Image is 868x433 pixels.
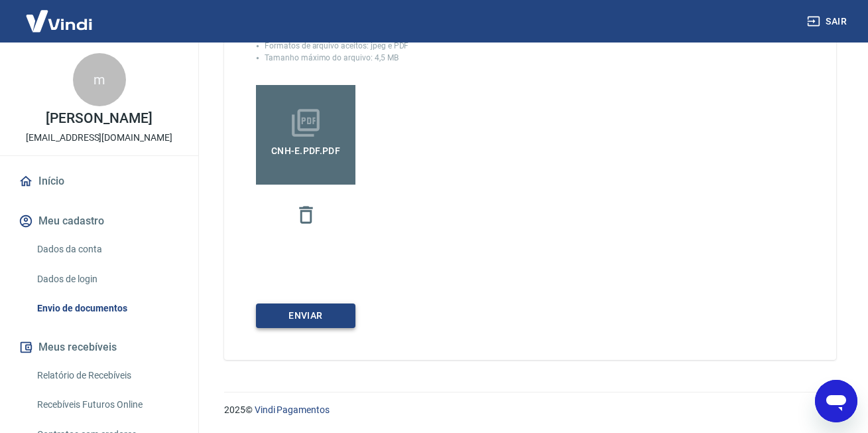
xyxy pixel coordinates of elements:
img: Vindi [16,1,102,41]
a: Relatório de Recebíveis [32,362,182,389]
a: Dados da conta [32,236,182,263]
a: Início [16,167,182,196]
div: m [73,53,126,106]
p: [PERSON_NAME] [46,112,152,126]
button: Sair [804,9,852,34]
p: Tamanho máximo do arquivo: 4,5 MB [265,52,399,64]
p: [EMAIL_ADDRESS][DOMAIN_NAME] [26,131,172,145]
button: Enviar [256,303,355,328]
label: CNH-e.pdf.pdf [256,85,355,185]
button: Meus recebíveis [16,333,182,362]
a: Envio de documentos [32,295,182,322]
a: Dados de login [32,266,182,293]
iframe: Botão para abrir a janela de mensagens [815,380,857,422]
p: Formatos de arquivo aceitos: jpeg e PDF [265,40,408,52]
button: Meu cadastro [16,207,182,236]
span: CNH-e.pdf.pdf [266,139,345,163]
a: Vindi Pagamentos [255,404,330,415]
a: Recebíveis Futuros Online [32,391,182,418]
p: 2025 © [224,403,836,417]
